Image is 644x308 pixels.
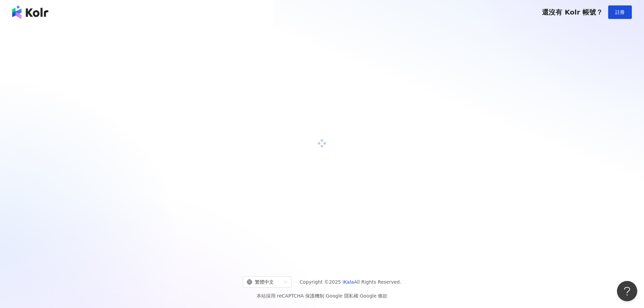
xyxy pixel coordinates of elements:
[358,293,360,299] span: |
[300,278,401,286] span: Copyright © 2025 All Rights Reserved.
[542,8,603,16] span: 還沒有 Kolr 帳號？
[615,9,625,15] span: 註冊
[617,281,637,301] iframe: Help Scout Beacon - Open
[342,279,354,285] a: iKala
[324,293,326,299] span: |
[247,277,281,287] div: 繁體中文
[360,293,387,299] a: Google 條款
[326,293,358,299] a: Google 隱私權
[608,5,632,19] button: 註冊
[257,292,387,300] span: 本站採用 reCAPTCHA 保護機制
[12,5,48,19] img: logo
